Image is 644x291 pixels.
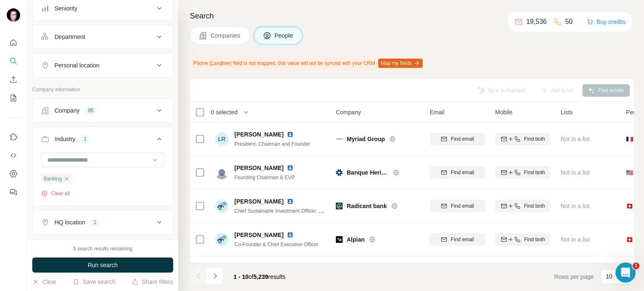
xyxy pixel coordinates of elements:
[565,17,573,27] p: 50
[7,72,20,87] button: Enrich CSV
[234,207,345,214] span: Chief Sustainable Investment Officer, Co-Founder
[7,185,20,200] button: Feedback
[55,4,77,13] div: Seniority
[55,218,85,227] div: HQ location
[73,245,132,252] div: 5 search results remaining
[336,108,361,116] span: Company
[33,212,173,232] button: HQ location1
[495,233,551,246] button: Find both
[234,273,286,280] span: results
[85,107,97,114] div: 85
[249,273,254,280] span: of
[524,236,545,243] span: Find both
[88,261,118,269] span: Run search
[524,202,545,210] span: Find both
[554,273,594,281] span: Rows per page
[430,133,485,145] button: Find email
[633,263,639,269] span: 1
[234,141,310,147] span: President, Chairman and Founder
[132,278,173,286] button: Share filters
[378,59,423,68] button: Map my fields
[495,200,551,212] button: Find both
[210,31,241,40] span: Companies
[254,273,268,280] span: 5,239
[234,130,283,139] span: [PERSON_NAME]
[7,54,20,69] button: Search
[430,233,485,246] button: Find email
[7,129,20,144] button: Use Surfe on LinkedIn
[561,136,589,142] span: Not in a list
[7,90,20,106] button: My lists
[430,108,444,116] span: Email
[495,108,512,116] span: Mobile
[336,203,343,209] img: Logo of Radicant bank
[287,165,293,171] img: LinkedIn logo
[275,31,294,40] span: People
[234,197,283,206] span: [PERSON_NAME]
[561,236,589,243] span: Not in a list
[451,135,474,143] span: Find email
[336,236,343,243] img: Logo of Alpian
[451,169,474,176] span: Find email
[287,131,293,138] img: LinkedIn logo
[33,27,173,47] button: Department
[215,233,229,246] img: Avatar
[524,135,545,143] span: Find both
[32,86,173,93] p: Company information
[211,108,238,116] span: 0 selected
[430,166,485,179] button: Find email
[606,272,613,281] p: 10
[234,175,295,180] span: Founding Chairman & EVP
[615,263,636,283] iframe: Intercom live chat
[626,135,633,143] span: 🇫🇷
[626,202,633,210] span: 🇨🇭
[524,169,545,176] span: Find both
[80,135,90,143] div: 1
[33,129,173,152] button: Industry1
[234,273,249,280] span: 1 - 10
[7,148,20,163] button: Use Surfe API
[190,10,634,22] h4: Search
[347,168,389,177] span: Banque Heritage
[55,135,75,143] div: Industry
[626,168,633,177] span: 🇺🇸
[347,235,365,244] span: Alpian
[55,61,99,70] div: Personal location
[336,169,343,176] img: Logo of Banque Heritage
[7,166,20,181] button: Dashboard
[32,278,56,286] button: Clear
[33,100,173,121] button: Company85
[495,166,551,179] button: Find both
[234,164,283,172] span: [PERSON_NAME]
[526,17,547,27] p: 19,536
[287,232,293,238] img: LinkedIn logo
[495,133,551,145] button: Find both
[561,169,589,176] span: Not in a list
[73,278,115,286] button: Save search
[287,198,293,205] img: LinkedIn logo
[561,203,589,209] span: Not in a list
[561,108,573,116] span: Lists
[41,190,70,197] button: Clear all
[451,202,474,210] span: Find email
[207,268,223,284] button: Navigate to next page
[234,231,283,239] span: [PERSON_NAME]
[90,219,100,226] div: 1
[32,258,173,273] button: Run search
[626,235,633,244] span: 🇨🇭
[33,55,173,75] button: Personal location
[215,132,229,146] div: LR
[7,8,20,22] img: Avatar
[451,236,474,243] span: Find email
[430,200,485,212] button: Find email
[234,242,319,247] span: Co-Founder & Chief Executive Officer
[347,202,387,210] span: Radicant bank
[587,16,626,28] button: Buy credits
[215,199,229,213] img: Avatar
[190,56,424,70] div: Phone (Landline) field is not mapped, this value will not be synced with your CRM
[215,166,229,179] img: Avatar
[7,35,20,50] button: Quick start
[336,136,343,142] img: Logo of Myriad Group
[55,33,85,41] div: Department
[55,106,80,115] div: Company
